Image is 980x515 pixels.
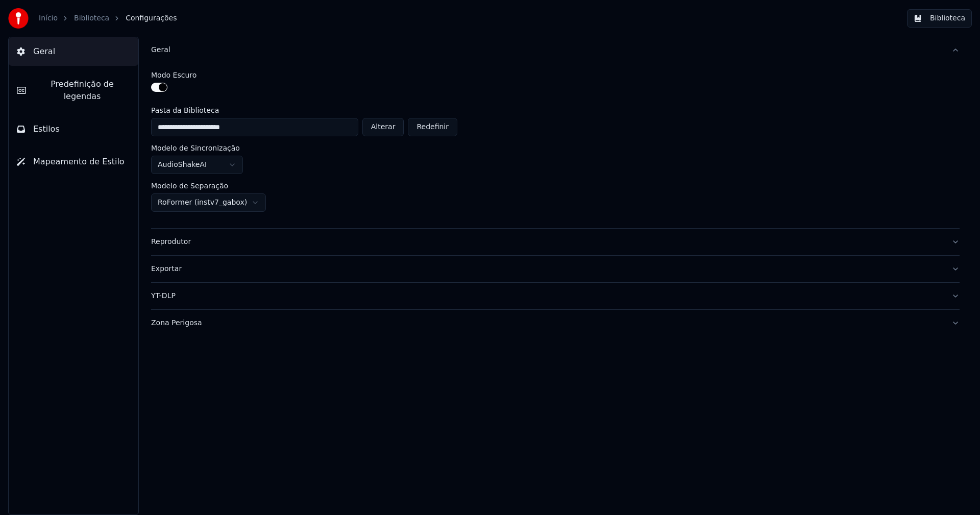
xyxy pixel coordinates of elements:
[126,13,177,23] span: Configurações
[39,13,177,23] nav: breadcrumb
[9,70,138,111] button: Predefinição de legendas
[9,148,138,176] button: Mapeamento de Estilo
[33,123,60,135] span: Estilos
[74,13,109,23] a: Biblioteca
[907,9,972,28] button: Biblioteca
[151,229,960,255] button: Reprodutor
[151,237,943,247] div: Reprodutor
[151,107,457,114] label: Pasta da Biblioteca
[8,8,29,29] img: youka
[362,118,404,136] button: Alterar
[39,13,58,23] a: Início
[408,118,457,136] button: Redefinir
[9,115,138,143] button: Estilos
[151,318,943,328] div: Zona Perigosa
[151,63,960,228] div: Geral
[151,283,960,309] button: YT-DLP
[151,182,228,189] label: Modelo de Separação
[151,264,943,274] div: Exportar
[151,37,960,63] button: Geral
[151,45,943,55] div: Geral
[33,45,55,58] span: Geral
[151,144,240,152] label: Modelo de Sincronização
[151,310,960,336] button: Zona Perigosa
[33,156,125,168] span: Mapeamento de Estilo
[151,71,197,79] label: Modo Escuro
[34,78,130,103] span: Predefinição de legendas
[151,256,960,282] button: Exportar
[9,37,138,66] button: Geral
[151,291,943,301] div: YT-DLP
